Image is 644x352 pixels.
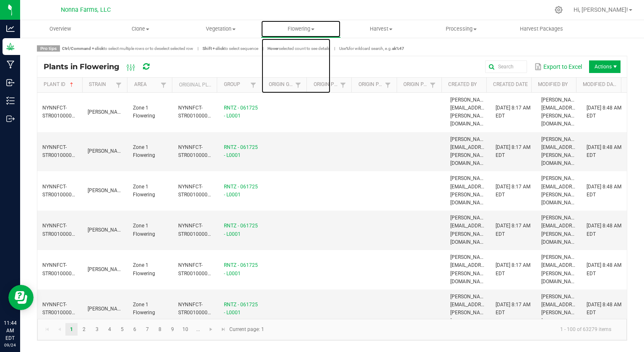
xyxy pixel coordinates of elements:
span: [DATE] 8:48 AM EDT [587,105,621,119]
a: Page 9 [166,323,179,336]
a: Filter [383,80,393,90]
span: Pro tips [37,45,60,52]
a: RNTZ - 061725 - L0001 [224,184,258,198]
a: Page 2 [78,323,90,336]
span: Use for wildcard search, e.g. [339,46,404,51]
strong: Hover [267,46,279,51]
span: [PERSON_NAME] [88,266,126,272]
span: [DATE] 8:48 AM EDT [587,302,621,315]
inline-svg: Manufacturing [6,60,15,69]
span: [DATE] 8:17 AM EDT [496,223,530,237]
span: Overview [38,25,82,33]
a: Page 7 [141,323,153,336]
span: [DATE] 8:17 AM EDT [496,302,530,315]
iframe: Resource center [8,285,34,310]
a: StrainSortable [89,81,113,88]
a: Harvest Packages [501,20,582,38]
li: Actions [589,60,621,73]
input: Search [485,60,527,73]
span: [DATE] 8:17 AM EDT [496,262,530,276]
span: | [330,45,339,52]
a: Page 5 [116,323,128,336]
span: [DATE] 8:17 AM EDT [496,144,530,158]
span: Sortable [68,81,75,88]
a: Page 4 [104,323,116,336]
span: NYNNFCT-STR00100002952 [42,144,83,158]
span: NYNNFCT-STR00100002951 [42,105,83,119]
span: selected count to see details [267,46,330,51]
span: NYNNFCT-STR00100002956 [178,302,219,315]
a: Created BySortable [448,81,483,88]
span: [PERSON_NAME][EMAIL_ADDRESS][PERSON_NAME][DOMAIN_NAME] [450,136,491,167]
span: Zone 1 Flowering [133,105,155,119]
span: [DATE] 8:48 AM EDT [587,144,621,158]
a: Created DateSortable [493,81,528,88]
a: Filter [428,80,438,90]
span: NYNNFCT-STR00100002953 [178,184,219,198]
kendo-pager-info: 1 - 100 of 63279 items [269,323,618,336]
a: Filter [114,80,124,90]
span: [PERSON_NAME][EMAIL_ADDRESS][PERSON_NAME][DOMAIN_NAME] [450,254,491,284]
span: [DATE] 8:17 AM EDT [496,184,530,198]
a: Filter [158,80,169,90]
span: Harvest [341,25,421,33]
span: NYNNFCT-STR00100002951 [178,105,219,119]
span: [PERSON_NAME][EMAIL_ADDRESS][PERSON_NAME][DOMAIN_NAME] [541,175,582,206]
a: Plant IDSortable [44,81,79,88]
span: Go to the last page [220,326,227,333]
span: Clone [101,25,180,33]
a: Modified DateSortable [583,81,618,88]
span: Zone 1 Flowering [133,184,155,198]
a: Page 6 [129,323,141,336]
strong: Shift + click [203,46,224,51]
a: Modified BySortable [538,81,573,88]
a: RNTZ - 061725 - L0001 [224,262,258,276]
a: Clone [100,20,180,38]
p: 11:44 AM EDT [4,319,16,342]
strong: ak%47 [392,46,404,51]
span: NYNNFCT-STR00100002953 [42,184,83,198]
a: Page 3 [91,323,103,336]
a: Filter [293,80,303,90]
span: [PERSON_NAME][EMAIL_ADDRESS][PERSON_NAME][DOMAIN_NAME] [541,215,582,245]
span: NYNNFCT-STR00100002956 [42,302,83,315]
div: Plants in Flowering [44,60,164,74]
inline-svg: Inventory [6,96,15,105]
p: 09/24 [4,342,16,348]
a: RNTZ - 061725 - L0001 [224,105,258,119]
a: Page 11 [192,323,204,336]
a: Page 1 [65,323,78,336]
a: Overview [20,20,100,38]
span: NYNNFCT-STR00100002955 [42,262,83,276]
inline-svg: Analytics [6,24,15,33]
span: to select multiple rows or to deselect selected row [62,46,193,51]
span: Vegetation [181,25,260,33]
a: Processing [421,20,501,38]
strong: % [346,46,349,51]
span: [PERSON_NAME] [88,148,126,154]
span: [PERSON_NAME][EMAIL_ADDRESS][PERSON_NAME][DOMAIN_NAME] [450,97,491,127]
div: Manage settings [553,6,564,14]
a: Origin Package Lot NumberSortable [403,81,428,88]
a: Origin Package IDSortable [358,81,383,88]
span: [DATE] 8:48 AM EDT [587,262,621,276]
th: Original Plant ID [172,78,217,93]
span: [DATE] 8:48 AM EDT [587,184,621,198]
span: [PERSON_NAME][EMAIL_ADDRESS][PERSON_NAME][DOMAIN_NAME] [541,136,582,167]
a: Page 8 [154,323,166,336]
span: [DATE] 8:17 AM EDT [496,105,530,119]
span: [PERSON_NAME][EMAIL_ADDRESS][PERSON_NAME][DOMAIN_NAME] [541,254,582,284]
span: Harvest Packages [509,25,574,33]
span: | [193,45,203,52]
strong: Ctrl/Command + click [62,46,104,51]
span: NYNNFCT-STR00100002954 [42,223,83,237]
span: Zone 1 Flowering [133,223,155,237]
a: Go to the next page [205,323,217,336]
a: Go to the last page [217,323,229,336]
inline-svg: Outbound [6,115,15,123]
a: Origin PlantSortable [314,81,338,88]
button: Export to Excel [532,60,584,74]
span: Zone 1 Flowering [133,144,155,158]
span: [PERSON_NAME][EMAIL_ADDRESS][PERSON_NAME][DOMAIN_NAME] [541,97,582,127]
